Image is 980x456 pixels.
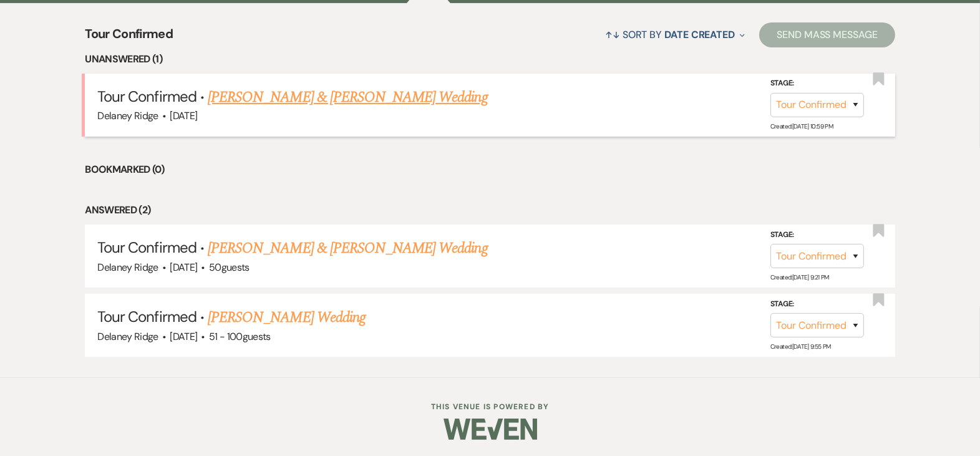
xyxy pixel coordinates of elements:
span: Created: [DATE] 9:55 PM [770,342,831,351]
a: [PERSON_NAME] & [PERSON_NAME] Wedding [208,86,487,109]
a: [PERSON_NAME] & [PERSON_NAME] Wedding [208,237,487,260]
img: Weven Logo [444,407,537,451]
button: Sort By Date Created [600,18,750,51]
span: 50 guests [209,261,250,274]
span: 51 - 100 guests [209,330,271,343]
span: ↑↓ [605,28,620,41]
span: [DATE] [170,330,197,343]
li: Bookmarked (0) [85,162,895,178]
span: Tour Confirmed [97,238,196,257]
span: Tour Confirmed [97,87,196,106]
label: Stage: [770,298,864,311]
span: Tour Confirmed [85,24,173,51]
span: Created: [DATE] 9:21 PM [770,273,829,281]
span: Delaney Ridge [97,330,158,343]
a: [PERSON_NAME] Wedding [208,306,366,329]
label: Stage: [770,228,864,241]
span: [DATE] [170,261,197,274]
span: [DATE] [170,109,197,122]
label: Stage: [770,77,864,90]
span: Delaney Ridge [97,261,158,274]
span: Date Created [664,28,735,41]
span: Delaney Ridge [97,109,158,122]
span: Tour Confirmed [97,307,196,326]
li: Answered (2) [85,202,895,218]
button: Send Mass Message [759,22,895,47]
span: Created: [DATE] 10:59 PM [770,122,833,130]
li: Unanswered (1) [85,51,895,67]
